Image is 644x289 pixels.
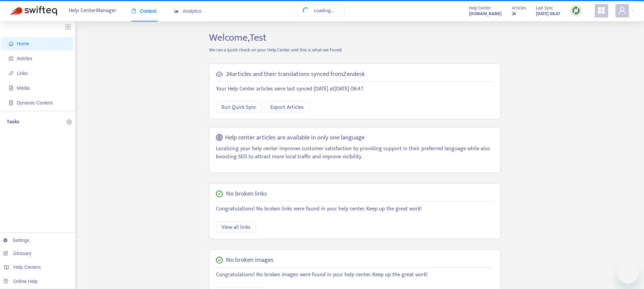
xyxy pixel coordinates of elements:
[216,205,494,213] p: Congratulations! No broken links were found in your help center. Keep up the great work!
[216,145,494,161] p: Localizing your help center improves customer satisfaction by providing support in their preferre...
[512,4,526,12] span: Articles
[216,85,494,93] p: Your Help Center articles were last synced [DATE] at [DATE] 08:47 .
[226,71,365,78] h5: 24 articles and their translations synced from Zendesk
[216,271,494,279] p: Congratulations! No broken images were found in your help center. Keep up the great work!
[226,190,267,198] h5: No broken links
[3,251,32,256] a: Glossary
[216,191,223,197] span: check-circle
[225,134,365,142] h5: Help center articles are available in only one language
[9,71,13,76] span: link
[216,134,223,142] span: global
[617,262,639,284] iframe: Button to launch messaging window
[221,223,251,232] span: View all links
[618,6,626,14] span: user
[3,238,30,243] a: Settings
[216,101,262,112] button: Run Quick Sync
[209,29,267,46] span: Welcome, Test
[270,103,304,112] span: Export Articles
[9,100,13,105] span: container
[265,101,309,112] button: Export Articles
[10,6,57,15] img: Swifteq
[7,118,19,126] p: Tasks
[216,221,256,232] button: View all links
[131,8,157,14] span: Content
[17,100,53,106] span: Dynamic Content
[469,10,502,17] a: [DOMAIN_NAME]
[226,256,274,264] h5: No broken images
[204,46,506,53] p: We ran a quick check on your Help Center and this is what we found
[469,10,502,17] strong: [DOMAIN_NAME]
[17,71,28,76] span: Links
[221,103,256,112] span: Run Quick Sync
[174,9,179,13] span: area-chart
[216,71,223,78] span: cloud-sync
[17,56,32,61] span: Articles
[597,6,605,14] span: appstore
[13,264,41,270] span: Help Centers
[17,85,30,91] span: Media
[536,10,560,17] strong: [DATE] 08:47
[9,41,13,46] span: home
[17,41,29,46] span: Home
[174,8,202,14] span: Analytics
[9,86,13,90] span: file-image
[536,4,553,12] span: Last Sync
[469,4,491,12] span: Help Center
[3,279,38,284] a: Online Help
[131,9,136,13] span: book
[512,10,516,17] strong: 24
[69,4,116,17] span: Help Center Manager
[9,56,13,61] span: account-book
[572,6,580,15] img: sync.dc5367851b00ba804db3.png
[67,120,71,124] span: plus-circle
[216,257,223,263] span: check-circle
